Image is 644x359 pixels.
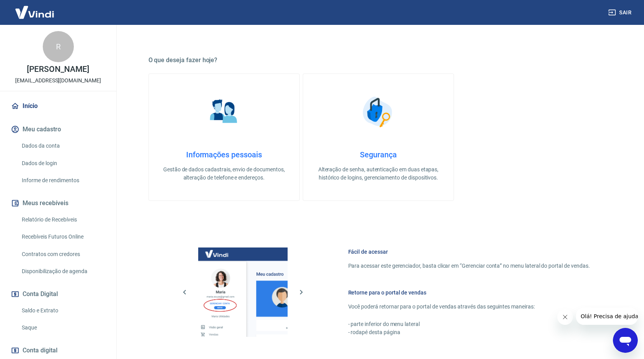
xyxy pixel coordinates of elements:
button: Conta Digital [9,286,107,303]
span: Olá! Precisa de ajuda? [5,5,65,12]
p: - rodapé desta página [348,328,590,336]
h4: Informações pessoais [161,150,287,159]
img: Segurança [359,92,398,131]
p: - parte inferior do menu lateral [348,320,590,328]
a: Saque [19,320,107,336]
p: [PERSON_NAME] [27,65,89,73]
button: Meus recebíveis [9,195,107,212]
h6: Retorne para o portal de vendas [348,289,590,296]
button: Sair [607,5,635,20]
span: Conta digital [23,345,58,356]
a: Saldo e Extrato [19,303,107,319]
a: Relatório de Recebíveis [19,212,107,228]
p: Alteração de senha, autenticação em duas etapas, histórico de logins, gerenciamento de dispositivos. [316,166,441,182]
a: Dados de login [19,155,107,171]
a: Disponibilização de agenda [19,263,107,279]
img: Vindi [9,0,60,24]
a: Dados da conta [19,138,107,154]
h6: Fácil de acessar [348,248,590,256]
a: Contratos com credores [19,246,107,262]
iframe: Mensagem da empresa [576,308,638,325]
p: Para acessar este gerenciador, basta clicar em “Gerenciar conta” no menu lateral do portal de ven... [348,262,590,270]
a: Recebíveis Futuros Online [19,229,107,245]
h5: O que deseja fazer hoje? [148,56,609,64]
p: Você poderá retornar para o portal de vendas através das seguintes maneiras: [348,303,590,311]
iframe: Botão para abrir a janela de mensagens [613,328,638,353]
div: R [43,31,74,62]
iframe: Fechar mensagem [557,309,573,325]
h4: Segurança [316,150,441,159]
p: [EMAIL_ADDRESS][DOMAIN_NAME] [15,77,101,85]
p: Gestão de dados cadastrais, envio de documentos, alteração de telefone e endereços. [161,166,287,182]
a: Início [9,98,107,115]
a: Informe de rendimentos [19,173,107,188]
a: SegurançaSegurançaAlteração de senha, autenticação em duas etapas, histórico de logins, gerenciam... [303,73,454,201]
a: Conta digital [9,342,107,359]
img: Informações pessoais [204,92,243,131]
img: Imagem da dashboard mostrando o botão de gerenciar conta na sidebar no lado esquerdo [198,247,288,337]
button: Meu cadastro [9,121,107,138]
a: Informações pessoaisInformações pessoaisGestão de dados cadastrais, envio de documentos, alteraçã... [148,73,300,201]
